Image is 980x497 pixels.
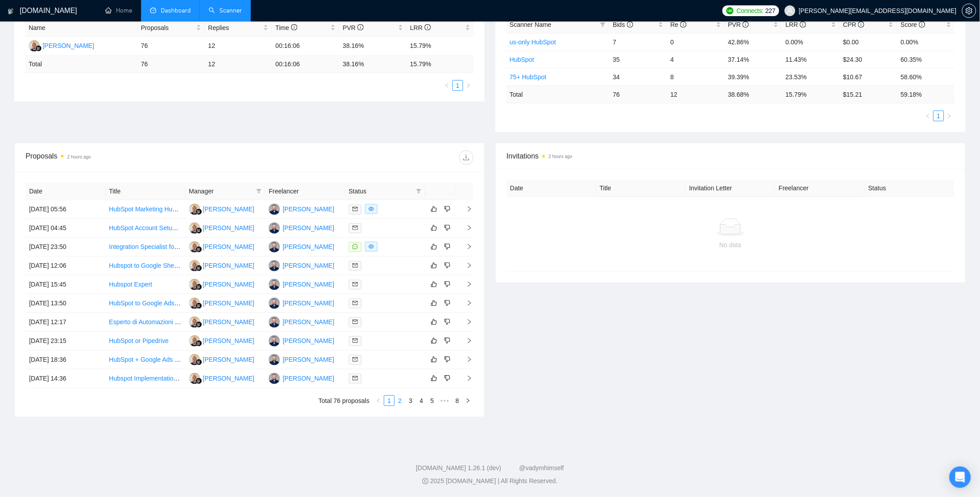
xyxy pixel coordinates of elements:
[775,180,865,197] th: Freelancer
[840,33,898,51] td: $0.00
[196,359,202,365] img: gigradar-bm.png
[26,183,105,200] th: Date
[105,7,132,14] a: homeHome
[934,111,944,121] a: 1
[507,150,954,162] span: Invitations
[352,225,358,231] span: mail
[598,18,607,31] span: filter
[442,241,453,252] button: dislike
[196,303,202,309] img: gigradar-bm.png
[786,21,806,28] span: LRR
[840,51,898,68] td: $24.30
[667,33,725,51] td: 0
[203,261,254,270] div: [PERSON_NAME]
[765,6,775,16] span: 227
[189,318,254,325] a: AS[PERSON_NAME]
[728,21,749,28] span: PVR
[105,219,185,238] td: HubSpot Account Setup & Automation Specialist
[343,24,364,31] span: PVR
[256,189,262,194] span: filter
[196,321,202,328] img: gigradar-bm.png
[283,373,334,383] div: [PERSON_NAME]
[376,398,381,403] span: left
[782,51,840,68] td: 11.43%
[339,56,406,73] td: 38.16 %
[514,240,947,250] div: No data
[283,261,334,270] div: [PERSON_NAME]
[189,335,200,347] img: AS
[269,223,280,234] img: MD
[609,68,667,86] td: 34
[438,395,452,406] li: Next 5 Pages
[196,209,202,215] img: gigradar-bm.png
[67,154,91,159] time: 2 hours ago
[105,275,185,294] td: Hubspot Expert
[269,298,280,309] img: MD
[416,465,502,472] a: [DOMAIN_NAME] 1.26.1 (dev)
[269,260,280,271] img: MD
[459,225,473,231] span: right
[463,80,474,91] button: right
[203,223,254,233] div: [PERSON_NAME]
[427,395,438,406] li: 5
[205,19,272,37] th: Replies
[203,204,254,214] div: [PERSON_NAME]
[782,68,840,86] td: 23.53%
[609,33,667,51] td: 7
[431,318,437,326] span: like
[442,80,452,91] button: left
[109,243,285,250] a: Integration Specialist for [DOMAIN_NAME], HubSpot, and Kixie
[782,33,840,51] td: 0.00%
[369,206,374,212] span: eye
[203,298,254,308] div: [PERSON_NAME]
[897,86,955,103] td: 59.18 %
[416,395,427,406] li: 4
[417,396,426,406] a: 4
[275,24,297,31] span: Time
[352,376,358,381] span: mail
[459,206,473,212] span: right
[269,224,334,231] a: MD[PERSON_NAME]
[138,19,205,37] th: Proposals
[283,223,334,233] div: [PERSON_NAME]
[150,7,156,13] span: dashboard
[444,318,451,326] span: dislike
[429,241,439,252] button: like
[105,183,185,200] th: Title
[109,318,299,326] a: Esperto di Automazioni con N8N + integrazioni HubSpot / Salesforce
[444,356,451,363] span: dislike
[609,86,667,103] td: 76
[209,7,242,14] a: searchScanner
[26,200,105,219] td: [DATE] 05:56
[43,41,94,51] div: [PERSON_NAME]
[138,56,205,73] td: 76
[405,395,416,406] li: 3
[105,257,185,275] td: Hubspot to Google Sheets automation
[26,313,105,332] td: [DATE] 12:17
[254,184,263,198] span: filter
[442,335,453,346] button: dislike
[444,83,450,88] span: left
[963,7,976,14] span: setting
[743,21,749,28] span: info-circle
[459,319,473,325] span: right
[686,180,775,197] th: Invitation Letter
[269,279,280,290] img: MD
[189,299,254,306] a: AS[PERSON_NAME]
[667,68,725,86] td: 8
[444,243,451,250] span: dislike
[105,200,185,219] td: HubSpot Marketing Hub Implementation Specialist
[429,204,439,214] button: like
[667,51,725,68] td: 4
[109,356,327,363] a: HubSpot + Google Ads Integration – Setup Value-Based & Offline Conversions
[109,206,249,213] a: HubSpot Marketing Hub Implementation Specialist
[189,261,254,269] a: AS[PERSON_NAME]
[269,337,334,344] a: MD[PERSON_NAME]
[671,21,687,28] span: Re
[897,51,955,68] td: 60.35%
[950,467,971,488] div: Open Intercom Messenger
[352,282,358,287] span: mail
[349,186,413,196] span: Status
[352,244,358,249] span: message
[459,356,473,363] span: right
